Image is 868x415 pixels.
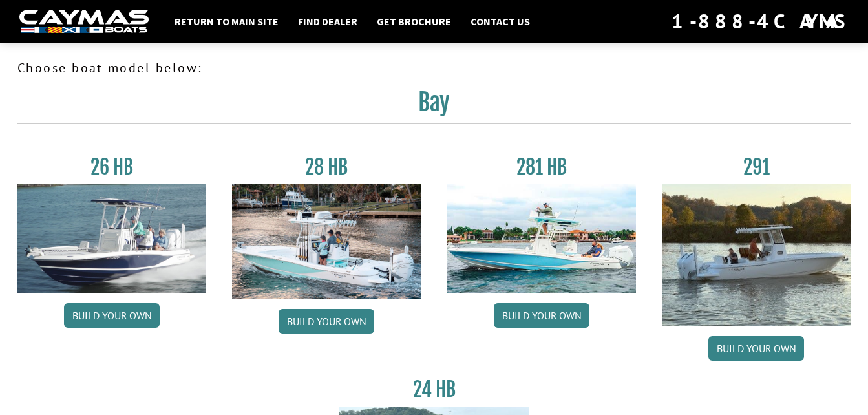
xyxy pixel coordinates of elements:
[232,184,421,299] img: 28_hb_thumbnail_for_caymas_connect.jpg
[17,88,851,124] h2: Bay
[17,155,207,179] h3: 26 HB
[279,309,374,334] a: Build your own
[464,13,536,30] a: Contact Us
[17,184,207,293] img: 26_new_photo_resized.jpg
[447,184,637,293] img: 28-hb-twin.jpg
[494,303,589,328] a: Build your own
[339,378,529,401] h3: 24 HB
[662,184,851,326] img: 291_Thumbnail.jpg
[447,155,637,179] h3: 281 HB
[370,13,458,30] a: Get Brochure
[672,7,849,36] div: 1-888-4CAYMAS
[19,10,149,34] img: white-logo-c9c8dbefe5ff5ceceb0f0178aa75bf4bb51f6bca0971e226c86eb53dfe498488.png
[64,303,160,328] a: Build your own
[662,155,851,179] h3: 291
[708,336,804,361] a: Build your own
[291,13,364,30] a: Find Dealer
[232,155,421,179] h3: 28 HB
[168,13,285,30] a: Return to main site
[17,58,851,78] p: Choose boat model below:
